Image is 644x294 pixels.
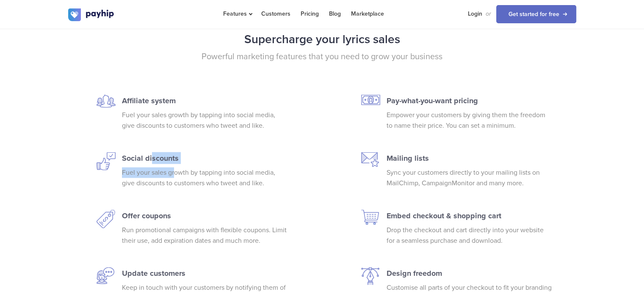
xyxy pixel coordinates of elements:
p: Empower your customers by giving them the freedom to name their price. You can set a minimum. [387,110,552,131]
img: design-icon.svg [361,267,380,285]
img: social-discounts-icon.svg [97,152,116,171]
p: Mailing lists [387,152,552,164]
p: Fuel your sales growth by tapping into social media, give discounts to customers who tweet and like. [122,168,287,189]
img: mailing-lists-icon.svg [361,152,379,168]
p: Sync your customers directly to your mailing lists on MailChimp, CampaignMonitor and many more. [387,168,552,189]
img: affiliate-icon.svg [97,95,116,108]
span: Features [223,10,251,17]
p: Fuel your sales growth by tapping into social media, give discounts to customers who tweet and like. [122,110,287,131]
p: Update customers [122,267,287,279]
img: pwyw-icon.svg [361,95,380,106]
img: email-updates-icon.svg [97,267,115,285]
a: Get started for free [496,5,576,23]
p: Design freedom [387,267,552,279]
p: Pay-what-you-want pricing [387,95,552,107]
img: logo.svg [68,8,115,21]
p: Powerful marketing features that you need to grow your business [68,51,576,63]
p: Affiliate system [122,95,287,107]
p: Run promotional campaigns with flexible coupons. Limit their use, add expiration dates and much m... [122,225,287,246]
img: cart-icon.svg [361,210,379,225]
p: Drop the checkout and cart directly into your website for a seamless purchase and download. [387,225,552,246]
p: Social discounts [122,152,287,164]
img: discounts-icon.svg [97,210,115,229]
h2: Supercharge your lyrics sales [68,28,576,51]
p: Embed checkout & shopping cart [387,210,552,222]
p: Offer coupons [122,210,287,222]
